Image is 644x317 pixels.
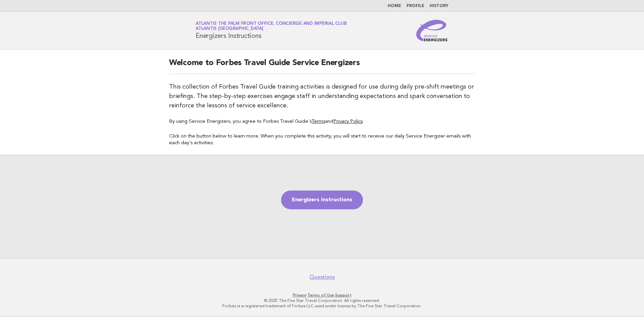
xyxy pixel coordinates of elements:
[416,20,448,41] img: Service Energizers
[196,27,263,31] span: Atlantis [GEOGRAPHIC_DATA]
[293,293,306,298] a: Privacy
[169,133,475,147] p: Click on the button below to learn more. When you complete this activity, you will start to recei...
[430,4,448,8] a: History
[388,4,401,8] a: Home
[307,293,334,298] a: Terms of Use
[281,191,363,209] a: Energizers Instructions
[310,274,335,280] a: Questions
[335,293,352,298] a: Support
[169,118,475,125] p: By using Service Energizers, you agree to Forbes Travel Guide's and .
[169,82,475,110] p: This collection of Forbes Travel Guide training activities is designed for use during daily pre-s...
[333,119,363,124] a: Privacy Policy
[117,303,527,309] p: Forbes is a registered trademark of Forbes LLC used under license by The Five Star Travel Corpora...
[196,22,346,39] h1: Energizers Instructions
[117,298,527,303] p: © 2025 The Five Star Travel Corporation. All rights reserved.
[196,21,346,31] a: Atlantis The Palm Front Office, Concierge and Imperial ClubAtlantis [GEOGRAPHIC_DATA]
[312,119,325,124] a: Terms
[117,293,527,298] p: · ·
[169,58,475,74] h2: Welcome to Forbes Travel Guide Service Energizers
[407,4,424,8] a: Profile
